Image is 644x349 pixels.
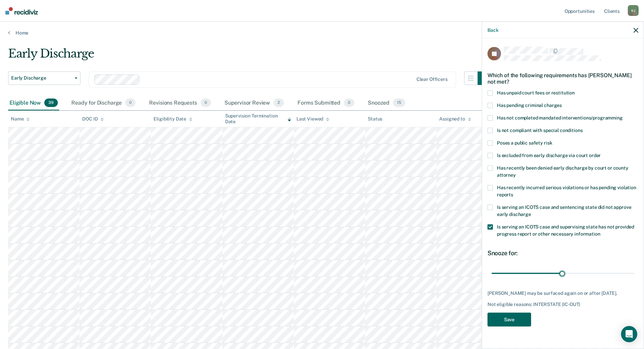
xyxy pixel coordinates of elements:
span: 2 [273,99,284,107]
span: 0 [200,99,211,107]
div: [PERSON_NAME] may be surfaced again on or after [DATE]. [487,290,638,296]
span: Has pending criminal charges [497,103,562,108]
div: Supervision Termination Date [225,113,291,125]
div: Clear officers [416,77,448,82]
div: Assigned to [439,116,471,122]
a: Home [8,30,636,36]
div: Ready for Discharge [70,96,137,111]
div: Last Viewed [296,116,329,122]
div: Snooze for: [487,249,638,257]
span: Has not completed mandated interventions/programming [497,115,623,121]
div: K J [628,5,639,16]
span: Is serving an ICOTS case and supervising state has not provided progress report or other necessar... [497,224,634,237]
div: Eligibility Date [153,116,192,122]
div: Eligible Now [8,96,59,111]
button: Save [487,313,531,327]
span: Is excluded from early discharge via court order [497,153,601,158]
div: Not eligible reasons: INTERSTATE (IC-OUT) [487,302,638,307]
div: Supervisor Review [223,96,286,111]
span: 15 [393,99,405,107]
span: Poses a public safety risk [497,140,552,146]
div: Which of the following requirements has [PERSON_NAME] not met? [487,66,638,90]
span: Early Discharge [11,75,72,81]
div: Status [368,116,382,122]
span: Has recently been denied early discharge by court or county attorney [497,165,628,178]
img: Recidiviz [5,7,38,15]
span: Is not compliant with special conditions [497,128,582,133]
div: Early Discharge [8,47,491,66]
div: Snoozed [366,96,407,111]
span: 39 [44,99,58,107]
span: Has recently incurred serious violations or has pending violation reports [497,185,636,197]
div: Revisions Requests [148,96,212,111]
span: 0 [344,99,354,107]
span: Has unpaid court fees or restitution [497,90,575,95]
button: Back [487,27,498,33]
div: Name [11,116,30,122]
span: 0 [125,99,136,107]
div: DOC ID [82,116,104,122]
span: Is serving an ICOTS case and sentencing state did not approve early discharge [497,204,631,217]
div: Open Intercom Messenger [621,326,637,342]
div: Forms Submitted [296,96,356,111]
